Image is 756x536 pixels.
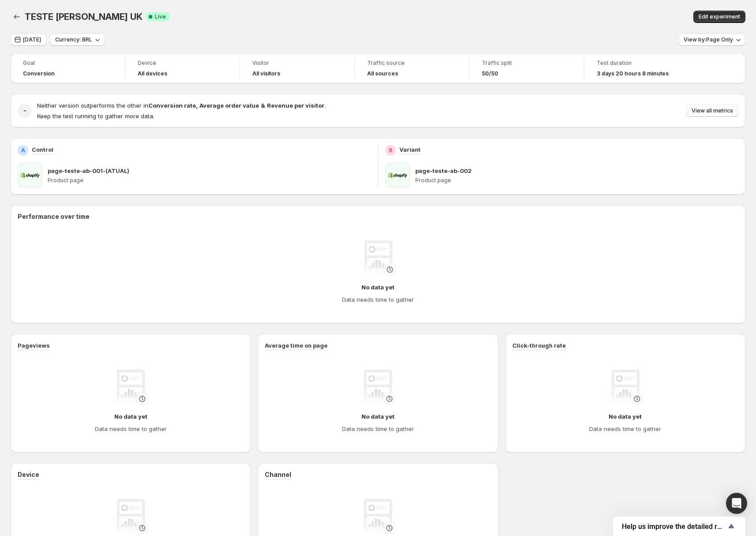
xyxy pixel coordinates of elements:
[155,13,166,20] span: Live
[415,177,738,184] p: Product page
[148,102,196,109] strong: Conversion rate
[686,105,738,117] button: View all metrics
[367,70,398,77] h4: All sources
[482,59,572,78] a: Traffic split50/50
[265,470,291,479] h3: Channel
[48,177,371,184] p: Product page
[25,11,143,22] span: TESTE [PERSON_NAME] UK
[18,212,738,221] h2: Performance over time
[32,145,53,154] p: Control
[55,36,92,43] span: Currency: BRL
[361,240,396,276] img: No data yet
[261,102,265,109] strong: &
[385,163,410,187] img: page-teste-ab-002
[342,295,414,304] h4: Data needs time to gather
[113,499,148,534] img: No data yet
[512,341,566,350] h3: Click-through rate
[399,145,421,154] p: Variant
[367,59,457,78] a: Traffic sourceAll sources
[597,70,669,77] span: 3 days 20 hours 8 minutes
[389,147,392,154] h2: B
[196,102,198,109] strong: ,
[138,60,227,67] span: Device
[138,70,167,77] h4: All devices
[95,424,167,433] h4: Data needs time to gather
[252,60,342,67] span: Visitor
[23,36,41,43] span: [DATE]
[11,11,23,23] button: Back
[699,13,740,20] span: Edit experiment
[678,34,745,46] button: View by:Page Only
[693,11,745,23] button: Edit experiment
[361,283,395,292] h4: No data yet
[138,59,227,78] a: DeviceAll devices
[21,147,25,154] h2: A
[360,499,395,534] img: No data yet
[18,470,39,479] h3: Device
[609,412,642,421] h4: No data yet
[18,341,50,350] h3: Pageviews
[367,60,457,67] span: Traffic source
[622,522,726,531] span: Help us improve the detailed report for A/B campaigns
[113,370,148,405] img: No data yet
[252,70,280,77] h4: All visitors
[11,34,46,46] button: [DATE]
[114,412,147,421] h4: No data yet
[37,102,326,109] span: Neither version outperforms the other in .
[342,424,414,433] h4: Data needs time to gather
[37,112,154,120] span: Keep the test running to gather more data.
[684,36,733,43] span: View by: Page Only
[23,106,26,115] h2: -
[597,59,687,78] a: Test duration3 days 20 hours 8 minutes
[23,60,113,67] span: Goal
[23,59,113,78] a: GoalConversion
[482,70,498,77] span: 50/50
[48,166,129,175] p: page-teste-ab-001-(ATUAL)
[622,521,737,532] button: Show survey - Help us improve the detailed report for A/B campaigns
[360,370,395,405] img: No data yet
[18,163,42,187] img: page-teste-ab-001-(ATUAL)
[726,493,747,514] div: Open Intercom Messenger
[415,166,472,175] p: page-teste-ab-002
[692,107,733,114] span: View all metrics
[608,370,643,405] img: No data yet
[589,424,661,433] h4: Data needs time to gather
[23,70,55,77] span: Conversion
[50,34,105,46] button: Currency: BRL
[199,102,259,109] strong: Average order value
[482,60,572,67] span: Traffic split
[267,102,324,109] strong: Revenue per visitor
[361,412,395,421] h4: No data yet
[252,59,342,78] a: VisitorAll visitors
[265,341,327,350] h3: Average time on page
[597,60,687,67] span: Test duration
